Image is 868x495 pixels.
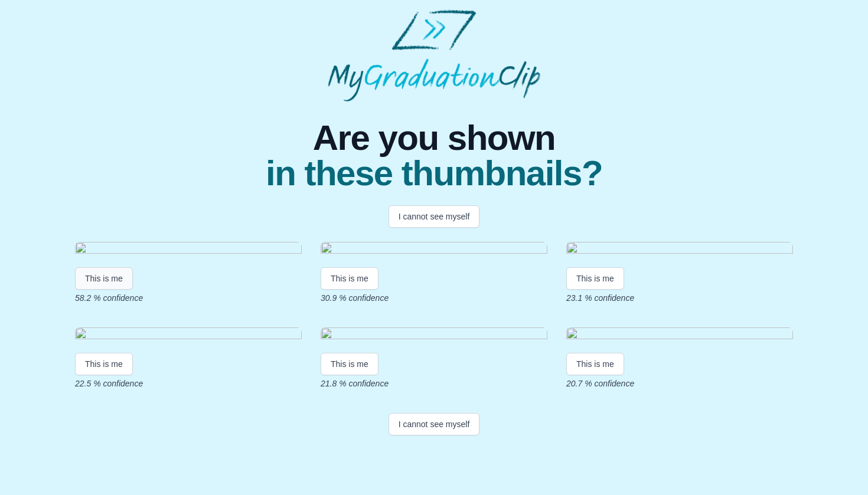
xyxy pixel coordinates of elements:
button: This is me [75,267,133,290]
button: This is me [321,353,378,375]
button: This is me [566,353,624,375]
button: This is me [75,353,133,375]
img: 3b144f8dd2ba83217fff0d179daceaeda972f58e.gif [75,242,302,258]
p: 58.2 % confidence [75,292,302,304]
p: 22.5 % confidence [75,378,302,389]
p: 30.9 % confidence [321,292,547,304]
img: 01c73d1d08ed1e12eba982627369eea683b67654.gif [566,242,793,258]
img: ad03219b3a829eac19ce01b0f0b55d678f84809a.gif [75,327,302,343]
span: Are you shown [266,120,602,156]
img: 35f80bac730fd4b46c4780471109ac0d9703913c.gif [321,242,547,258]
p: 23.1 % confidence [566,292,793,304]
p: 21.8 % confidence [321,378,547,389]
img: c88092f4e5b81a2f250819e907ced1545507d33d.gif [321,327,547,343]
button: I cannot see myself [389,413,480,435]
span: in these thumbnails? [266,156,602,191]
button: I cannot see myself [389,205,480,228]
button: This is me [321,267,378,290]
img: MyGraduationClip [328,9,540,101]
button: This is me [566,267,624,290]
img: cfd0edc5a29b619e36a61d6e9994848d8361a0cb.gif [566,327,793,343]
p: 20.7 % confidence [566,378,793,389]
